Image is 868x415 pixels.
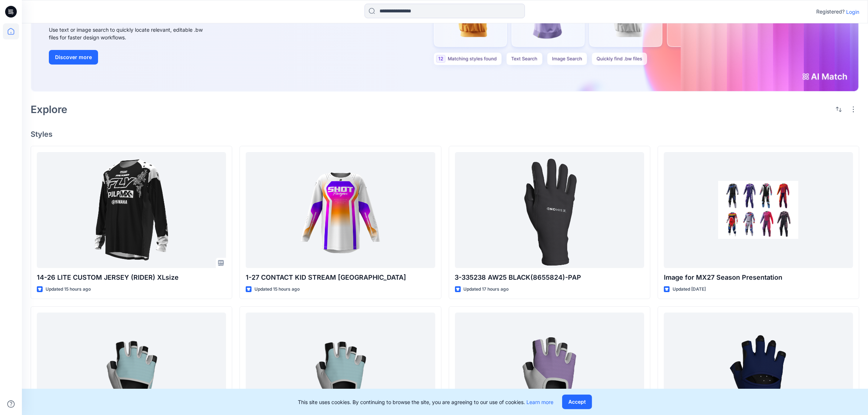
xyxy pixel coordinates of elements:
p: Registered? [816,7,845,16]
p: Image for MX27 Season Presentation [664,272,853,283]
p: 1-27 CONTACT KID STREAM [GEOGRAPHIC_DATA] [246,272,435,283]
button: Discover more [49,50,98,65]
p: Updated 17 hours ago [464,286,509,293]
a: 1-27 CONTACT KID STREAM JERSEY [246,152,435,268]
h4: Styles [31,130,859,139]
p: Updated 15 hours ago [46,286,91,293]
p: Updated [DATE] [673,286,706,293]
a: 3-335238 AW25 BLACK(8655824)-PAP [455,152,644,268]
p: Login [846,8,859,16]
a: Learn more [526,399,553,405]
a: Image for MX27 Season Presentation [664,152,853,268]
p: 14-26 LITE CUSTOM JERSEY (RIDER) XLsize [37,272,226,283]
p: This site uses cookies. By continuing to browse the site, you are agreeing to our use of cookies. [298,398,553,406]
p: 3-335238 AW25 BLACK(8655824)-PAP [455,272,644,283]
p: Updated 15 hours ago [254,286,300,293]
h2: Explore [31,104,67,115]
button: Accept [562,395,592,409]
div: Use text or image search to quickly locate relevant, editable .bw files for faster design workflows. [49,26,213,41]
a: 14-26 LITE CUSTOM JERSEY (RIDER) XLsize [37,152,226,268]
